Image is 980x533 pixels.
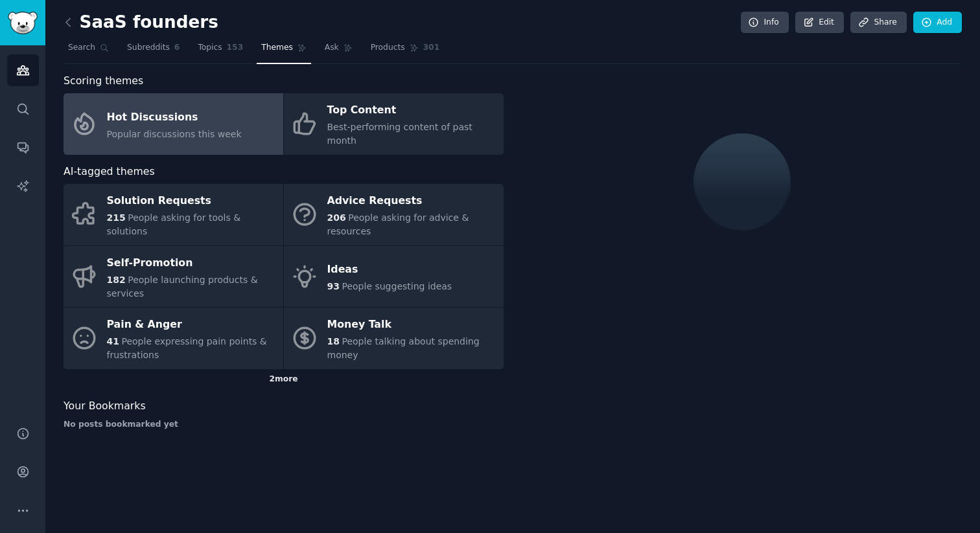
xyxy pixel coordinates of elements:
span: 206 [327,212,346,223]
span: People asking for tools & solutions [107,212,241,236]
div: 2 more [64,369,504,390]
span: People launching products & services [107,275,258,299]
span: Scoring themes [64,73,143,89]
a: Add [913,12,962,34]
span: 18 [327,336,340,346]
span: 301 [423,42,440,54]
span: People expressing pain points & frustrations [107,336,267,360]
span: People suggesting ideas [342,281,452,291]
span: 153 [227,42,244,54]
div: No posts bookmarked yet [64,419,504,431]
span: People talking about spending money [327,336,480,360]
a: Search [64,38,113,64]
a: Share [850,12,906,34]
span: Best-performing content of past month [327,122,472,146]
a: Advice Requests206People asking for advice & resources [284,184,504,245]
span: Popular discussions this week [107,129,242,139]
span: 41 [107,336,119,346]
a: Top ContentBest-performing content of past month [284,93,504,155]
a: Themes [257,38,311,64]
span: Ask [325,42,339,54]
span: People asking for advice & resources [327,212,469,236]
a: Hot DiscussionsPopular discussions this week [64,93,283,155]
span: Products [371,42,405,54]
a: Subreddits6 [122,38,184,64]
img: GummySearch logo [8,12,38,34]
div: Hot Discussions [107,107,242,128]
div: Self-Promotion [107,253,277,273]
div: Ideas [327,260,452,280]
span: Search [68,42,95,54]
span: Themes [261,42,293,54]
a: Money Talk18People talking about spending money [284,308,504,369]
div: Pain & Anger [107,315,277,335]
span: AI-tagged themes [64,164,155,180]
a: Solution Requests215People asking for tools & solutions [64,184,283,245]
a: Products301 [366,38,444,64]
span: 215 [107,212,126,223]
span: 182 [107,275,126,285]
a: Self-Promotion182People launching products & services [64,246,283,308]
div: Advice Requests [327,191,497,212]
a: Info [741,12,789,34]
div: Solution Requests [107,191,277,212]
a: Edit [795,12,844,34]
span: Subreddits [127,42,170,54]
div: Money Talk [327,315,497,335]
a: Pain & Anger41People expressing pain points & frustrations [64,308,283,369]
a: Ask [320,38,357,64]
span: Your Bookmarks [64,398,146,414]
a: Ideas93People suggesting ideas [284,246,504,308]
a: Topics153 [193,38,248,64]
span: 6 [174,42,180,54]
span: 93 [327,281,340,291]
div: Top Content [327,100,497,121]
span: Topics [198,42,222,54]
h2: SaaS founders [64,12,218,33]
